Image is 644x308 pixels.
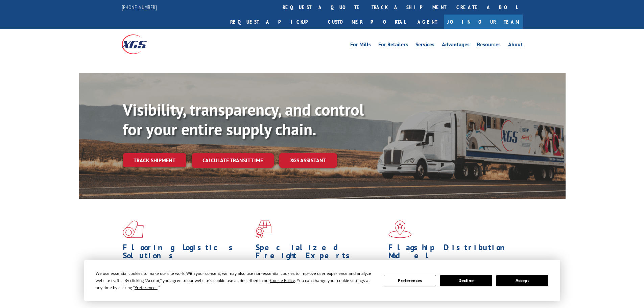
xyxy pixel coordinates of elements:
[84,260,560,301] div: Cookie Consent Prompt
[192,153,274,168] a: Calculate transit time
[123,153,186,167] a: Track shipment
[411,15,444,29] a: Agent
[122,4,157,10] a: [PHONE_NUMBER]
[123,243,251,263] h1: Flooring Logistics Solutions
[444,15,523,29] a: Join Our Team
[388,243,516,263] h1: Flagship Distribution Model
[508,42,523,49] a: About
[384,275,436,286] button: Preferences
[96,270,376,291] div: We use essential cookies to make our site work. With your consent, we may also use non-essential ...
[350,42,371,49] a: For Mills
[256,243,383,263] h1: Specialized Freight Experts
[388,220,412,238] img: xgs-icon-flagship-distribution-model-red
[135,285,158,290] span: Preferences
[123,220,144,238] img: xgs-icon-total-supply-chain-intelligence-red
[440,275,492,286] button: Decline
[323,15,411,29] a: Customer Portal
[477,42,501,49] a: Resources
[270,278,295,283] span: Cookie Policy
[123,99,364,140] b: Visibility, transparency, and control for your entire supply chain.
[378,42,408,49] a: For Retailers
[279,153,337,168] a: XGS ASSISTANT
[496,275,548,286] button: Accept
[415,42,434,49] a: Services
[256,220,271,238] img: xgs-icon-focused-on-flooring-red
[442,42,470,49] a: Advantages
[225,15,323,29] a: Request a pickup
